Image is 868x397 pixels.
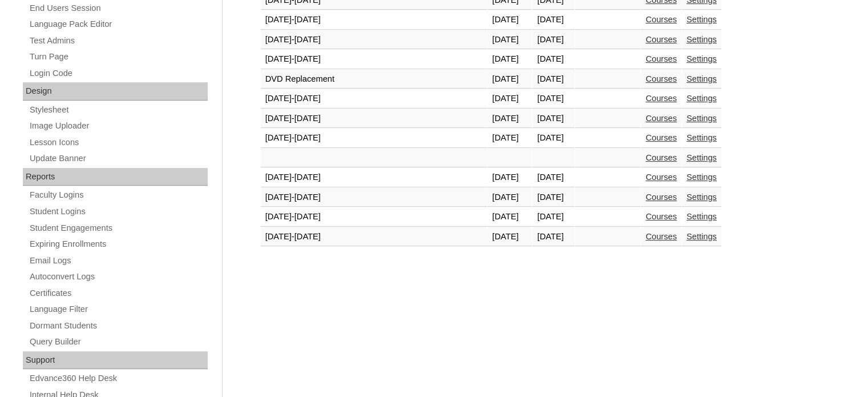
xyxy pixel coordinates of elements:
a: Language Filter [29,302,208,316]
a: Courses [645,94,677,103]
a: Language Pack Editor [29,17,208,31]
a: Courses [645,114,677,123]
a: Student Logins [29,204,208,219]
td: [DATE] [487,109,532,129]
td: [DATE] [487,89,532,109]
td: [DATE] [532,227,574,247]
td: [DATE] [487,30,532,50]
td: [DATE] [532,50,574,69]
a: Settings [687,15,717,24]
td: [DATE]-[DATE] [261,207,487,227]
a: Courses [645,173,677,182]
td: [DATE]-[DATE] [261,30,487,50]
td: DVD Replacement [261,70,487,89]
a: Courses [645,153,677,162]
a: Autoconvert Logs [29,270,208,284]
a: Expiring Enrollments [29,237,208,251]
a: Settings [687,54,717,63]
td: [DATE] [487,188,532,207]
a: Query Builder [29,335,208,349]
a: Courses [645,74,677,83]
td: [DATE] [532,129,574,148]
a: Lesson Icons [29,135,208,150]
td: [DATE] [487,207,532,227]
a: Student Engagements [29,221,208,235]
a: Courses [645,54,677,63]
td: [DATE] [532,109,574,129]
a: Edvance360 Help Desk [29,371,208,386]
a: Settings [687,173,717,182]
a: Courses [645,15,677,24]
div: Design [23,82,208,101]
a: Settings [687,212,717,221]
a: Courses [645,35,677,44]
a: Dormant Students [29,319,208,333]
td: [DATE]-[DATE] [261,89,487,109]
td: [DATE]-[DATE] [261,188,487,207]
td: [DATE]-[DATE] [261,50,487,69]
a: Courses [645,133,677,142]
td: [DATE] [532,168,574,187]
a: Settings [687,74,717,83]
a: Certificates [29,286,208,300]
td: [DATE] [532,89,574,109]
td: [DATE] [487,70,532,89]
a: Settings [687,94,717,103]
td: [DATE] [487,227,532,247]
td: [DATE] [532,207,574,227]
a: Image Uploader [29,119,208,133]
a: Settings [687,193,717,202]
td: [DATE]-[DATE] [261,227,487,247]
a: Stylesheet [29,103,208,117]
a: Courses [645,193,677,202]
a: Courses [645,232,677,241]
a: End Users Session [29,1,208,15]
a: Settings [687,35,717,44]
td: [DATE]-[DATE] [261,168,487,187]
td: [DATE] [532,10,574,30]
td: [DATE] [532,70,574,89]
a: Update Banner [29,151,208,166]
td: [DATE] [532,188,574,207]
a: Settings [687,114,717,123]
td: [DATE] [487,50,532,69]
a: Test Admins [29,34,208,48]
a: Settings [687,232,717,241]
td: [DATE] [532,30,574,50]
a: Turn Page [29,50,208,64]
td: [DATE] [487,10,532,30]
td: [DATE] [487,129,532,148]
a: Settings [687,133,717,142]
td: [DATE]-[DATE] [261,129,487,148]
td: [DATE] [487,168,532,187]
div: Reports [23,168,208,186]
a: Settings [687,153,717,162]
td: [DATE]-[DATE] [261,109,487,129]
div: Support [23,351,208,370]
a: Login Code [29,66,208,81]
a: Faculty Logins [29,188,208,202]
a: Courses [645,212,677,221]
a: Email Logs [29,254,208,268]
td: [DATE]-[DATE] [261,10,487,30]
